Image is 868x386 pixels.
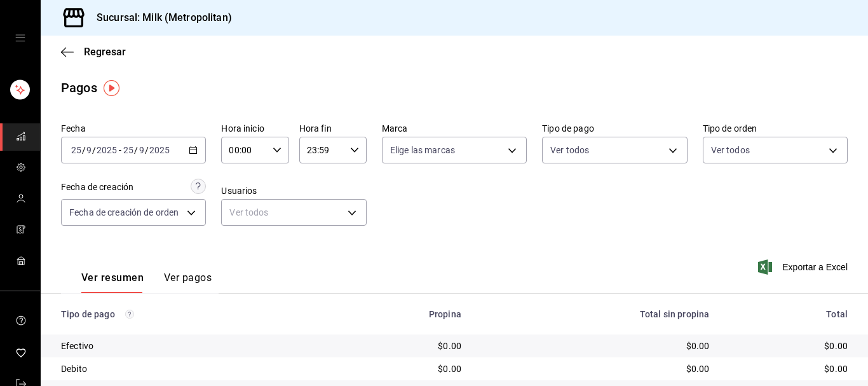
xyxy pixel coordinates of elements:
button: open drawer [15,33,25,43]
button: Ver pagos [164,272,212,293]
label: Marca [382,124,527,133]
div: $0.00 [482,340,709,352]
div: Tipo de pago [61,309,316,319]
img: Tooltip marker [104,80,119,96]
span: / [145,145,149,155]
span: Regresar [84,46,126,58]
span: / [82,145,86,155]
div: Efectivo [61,340,316,352]
label: Tipo de pago [542,124,687,133]
span: Ver todos [711,144,750,156]
span: / [134,145,138,155]
input: ---- [96,145,118,155]
input: -- [123,145,134,155]
span: Fecha de creación de orden [69,206,179,219]
input: -- [71,145,82,155]
label: Fecha [61,124,206,133]
span: / [92,145,96,155]
div: Fecha de creación [61,181,133,194]
input: -- [139,145,145,155]
div: Total sin propina [482,309,709,319]
div: Ver todos [221,199,366,226]
div: Debito [61,362,316,375]
span: - [119,145,121,155]
div: Total [729,309,848,319]
label: Usuarios [221,186,366,195]
span: Ver todos [550,144,589,156]
svg: Los pagos realizados con Pay y otras terminales son montos brutos. [125,310,134,319]
div: $0.00 [336,340,461,352]
div: navigation tabs [81,272,212,293]
button: Exportar a Excel [761,259,848,275]
label: Tipo de orden [703,124,848,133]
div: Pagos [61,78,97,97]
div: $0.00 [482,362,709,375]
h3: Sucursal: Milk (Metropolitan) [86,10,232,25]
div: $0.00 [729,340,848,352]
div: $0.00 [729,362,848,375]
label: Hora inicio [221,124,288,133]
span: Elige las marcas [390,144,455,156]
button: Ver resumen [81,272,144,293]
input: -- [86,145,92,155]
input: ---- [149,145,170,155]
div: Propina [336,309,461,319]
button: Regresar [61,46,126,58]
label: Hora fin [299,124,367,133]
div: $0.00 [336,362,461,375]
